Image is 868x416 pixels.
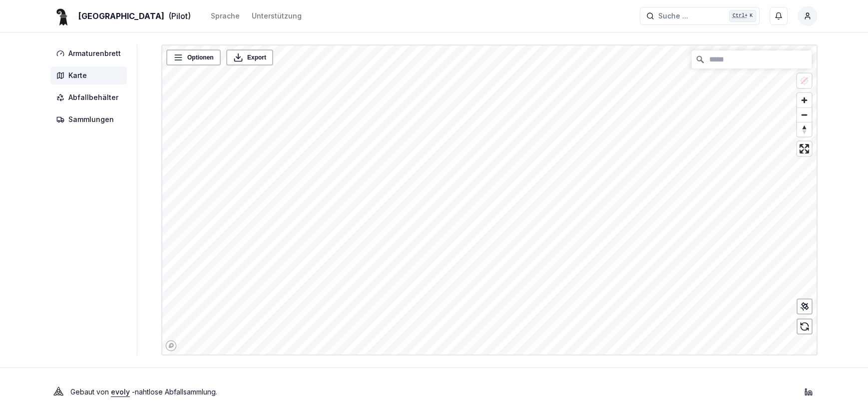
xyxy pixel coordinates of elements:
button: Zoom in [797,93,812,107]
button: Reset bearing to north [797,122,812,136]
div: Sprache [211,11,240,21]
button: Location not available [797,73,812,88]
span: Export [247,52,266,62]
a: Mapbox logo [165,340,177,351]
img: Evoly Logo [50,384,66,400]
span: [GEOGRAPHIC_DATA] [78,10,164,22]
span: Optionen [187,52,214,62]
button: Sprache [211,10,240,22]
a: Unterstützung [252,10,302,22]
span: Karte [68,70,87,80]
a: Armaturenbrett [50,44,131,62]
span: Sammlungen [68,114,114,124]
button: Zoom out [797,107,812,122]
span: Reset bearing to north [797,122,812,136]
button: Suche ...Ctrl+K [640,7,760,25]
input: Suche [692,50,812,68]
a: [GEOGRAPHIC_DATA](Pilot) [50,10,191,22]
canvas: Map [162,45,820,356]
span: (Pilot) [168,10,191,22]
img: Basel Logo [50,4,74,28]
button: Enter fullscreen [797,141,812,156]
p: Gebaut von - nahtlose Abfallsammlung . [70,385,217,399]
span: Suche ... [658,11,688,21]
a: Sammlungen [50,110,131,128]
span: Zoom out [797,108,812,122]
span: Abfallbehälter [68,92,118,102]
span: Armaturenbrett [68,48,121,58]
a: Abfallbehälter [50,88,131,106]
a: Karte [50,66,131,84]
a: evoly [111,387,130,396]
